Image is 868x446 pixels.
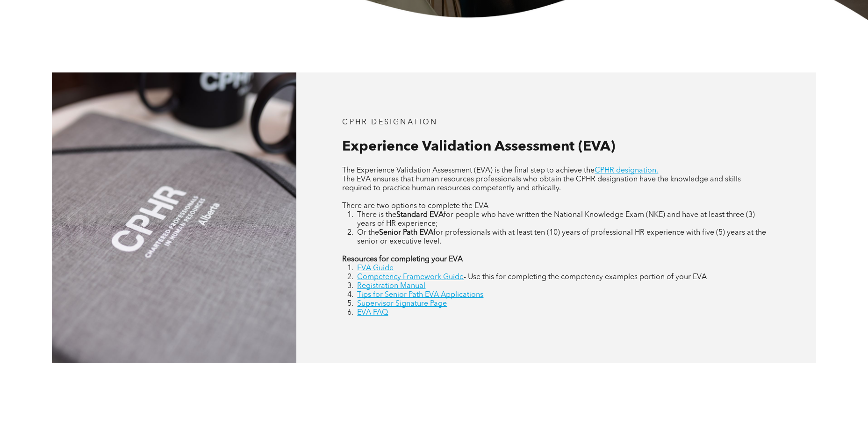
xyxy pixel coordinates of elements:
[342,176,741,192] span: The EVA ensures that human resources professionals who obtain the CPHR designation have the knowl...
[342,140,615,154] span: Experience Validation Assessment (EVA)
[342,202,488,210] span: There are two options to complete the EVA
[342,119,438,126] span: CPHR DESIGNATION
[357,229,766,245] span: for professionals with at least ten (10) years of professional HR experience with five (5) years ...
[357,282,425,290] a: Registration Manual
[379,229,433,237] strong: Senior Path EVA
[595,167,658,174] a: CPHR designation.
[357,273,464,281] a: Competency Framework Guide
[357,229,379,237] span: Or the
[464,273,707,281] span: - Use this for completing the competency examples portion of your EVA
[357,211,396,219] span: There is the
[342,167,595,174] span: The Experience Validation Assessment (EVA) is the final step to achieve the
[357,291,483,299] a: Tips for Senior Path EVA Applications
[357,265,394,272] a: EVA Guide
[357,309,388,317] a: EVA FAQ
[357,211,755,228] span: for people who have written the National Knowledge Exam (NKE) and have at least three (3) years o...
[342,256,463,263] strong: Resources for completing your EVA
[396,211,444,219] strong: Standard EVA
[357,300,447,308] a: Supervisor Signature Page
